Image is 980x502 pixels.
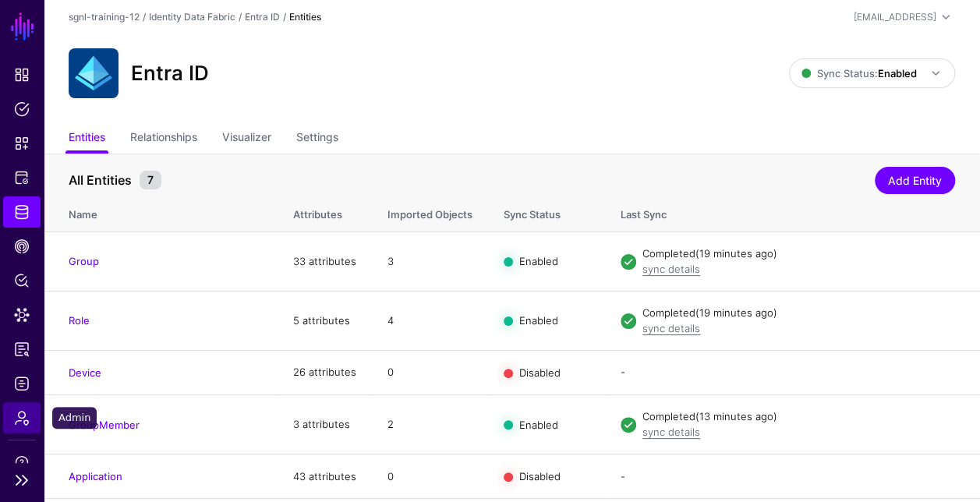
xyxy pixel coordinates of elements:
span: All Entities [65,171,136,189]
app-datasources-item-entities-syncstatus: - [621,470,625,483]
a: Logs [3,368,41,399]
span: Policies [14,101,30,117]
div: / [140,10,149,24]
a: Admin [3,402,41,433]
a: Identity Data Fabric [3,196,41,228]
a: sgnl-training-12 [69,11,140,23]
td: 3 [372,232,488,292]
td: 2 [372,395,488,454]
td: 4 [372,292,488,351]
div: Completed (19 minutes ago) [642,246,955,262]
span: Disabled [519,470,561,483]
small: 7 [140,171,161,189]
div: Completed (19 minutes ago) [642,306,955,321]
td: 43 attributes [278,454,372,499]
a: CAEP Hub [3,231,41,262]
td: 0 [372,351,488,395]
a: Policy Lens [3,265,41,296]
span: Sync Status: [801,67,917,80]
a: Add Entity [875,167,955,194]
a: sync details [642,263,700,275]
a: sync details [642,426,700,438]
span: Policy Lens [14,273,30,288]
div: Completed (13 minutes ago) [642,409,955,425]
a: Group [69,255,99,267]
a: Dashboard [3,59,41,90]
th: Name [44,192,278,232]
th: Last Sync [605,192,980,232]
span: Identity Data Fabric [14,204,30,220]
td: 5 attributes [278,292,372,351]
a: Relationships [130,124,197,154]
div: / [280,10,289,24]
div: [EMAIL_ADDRESS] [854,10,936,24]
td: 0 [372,454,488,499]
a: SGNL [9,9,36,44]
app-datasources-item-entities-syncstatus: - [621,366,625,378]
a: Entra ID [245,11,280,23]
div: / [235,10,245,24]
a: Visualizer [222,124,271,154]
a: Reports [3,334,41,365]
th: Imported Objects [372,192,488,232]
img: svg+xml;base64,PHN2ZyB3aWR0aD0iNjQiIGhlaWdodD0iNjQiIHZpZXdCb3g9IjAgMCA2NCA2NCIgZmlsbD0ibm9uZSIgeG... [69,48,119,98]
span: CAEP Hub [14,239,30,254]
span: Support [14,454,30,470]
a: sync details [642,322,700,334]
th: Attributes [278,192,372,232]
h2: Entra ID [131,61,209,85]
a: Protected Systems [3,162,41,193]
span: Reports [14,341,30,357]
span: Dashboard [14,67,30,83]
span: Data Lens [14,307,30,323]
strong: Entities [289,11,321,23]
a: Policies [3,94,41,125]
strong: Enabled [878,67,917,80]
a: Settings [296,124,338,154]
a: Role [69,314,90,327]
th: Sync Status [488,192,605,232]
a: Snippets [3,128,41,159]
a: Identity Data Fabric [149,11,235,23]
span: Snippets [14,136,30,151]
span: Enabled [519,314,558,327]
span: Admin [14,410,30,426]
span: Enabled [519,418,558,430]
a: Device [69,366,101,379]
a: Entities [69,124,105,154]
div: Admin [52,407,97,429]
td: 26 attributes [278,351,372,395]
a: GroupMember [69,419,140,431]
span: Enabled [519,255,558,267]
span: Protected Systems [14,170,30,186]
td: 33 attributes [278,232,372,292]
td: 3 attributes [278,395,372,454]
a: Application [69,470,122,483]
a: Data Lens [3,299,41,331]
span: Disabled [519,366,561,379]
span: Logs [14,376,30,391]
